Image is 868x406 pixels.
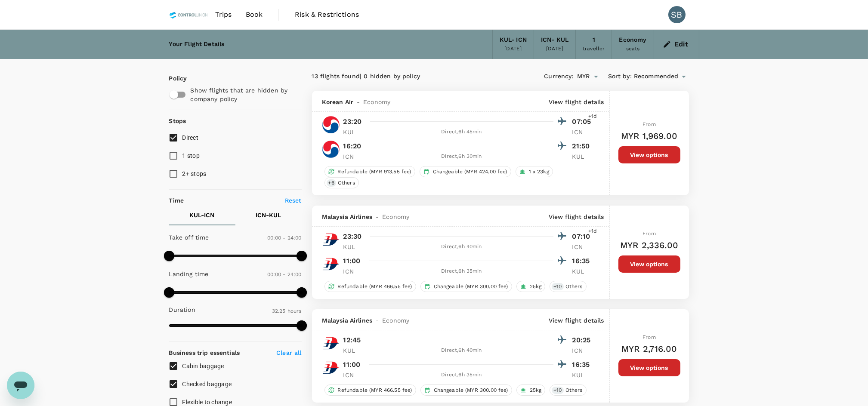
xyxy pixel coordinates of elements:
span: 32.25 hours [272,308,302,314]
span: 25kg [526,387,545,394]
span: Korean Air [322,98,354,106]
div: Direct , 6h 40min [370,346,553,355]
p: Clear all [276,348,301,357]
button: View options [618,255,680,273]
p: ICN [343,371,365,379]
img: MH [322,255,340,273]
span: Economy [382,316,409,325]
p: 23:20 [343,117,362,127]
p: 11:00 [343,256,361,266]
p: 23:30 [343,231,362,242]
div: Your Flight Details [169,40,225,49]
span: - [372,212,382,221]
span: Risk & Restrictions [295,9,359,20]
span: 2+ stops [182,170,207,177]
p: Landing time [169,270,209,278]
button: View options [618,146,680,163]
p: 11:00 [343,360,361,370]
span: 00:00 - 24:00 [267,271,302,277]
span: Economy [363,98,390,106]
span: 00:00 - 24:00 [267,235,302,241]
button: Edit [661,37,692,51]
img: MH [322,231,340,248]
div: Refundable (MYR 913.55 fee) [324,166,415,177]
div: +10Others [550,281,586,292]
span: - [353,98,363,106]
span: 1 stop [182,152,200,159]
span: Flexible to change [182,399,232,406]
span: 1 x 23kg [525,168,553,175]
span: Refundable (MYR 466.55 fee) [334,387,416,394]
span: Cabin baggage [182,363,224,369]
p: ICN [343,267,365,276]
button: View options [618,359,680,376]
p: ICN [572,243,594,251]
div: Direct , 6h 30min [370,152,553,161]
p: Reset [285,196,302,205]
span: Refundable (MYR 913.55 fee) [334,168,415,175]
img: MH [322,359,340,376]
span: Malaysia Airlines [322,316,373,325]
div: [DATE] [504,45,522,53]
strong: Business trip essentials [169,349,240,356]
div: 25kg [516,384,546,396]
p: ICN - KUL [256,211,281,219]
span: +1d [588,227,597,236]
p: 20:25 [572,335,594,345]
div: ICN - KUL [541,35,568,45]
p: View flight details [549,98,604,106]
div: SB [668,6,686,23]
span: Direct [182,134,199,141]
img: KE [322,141,340,158]
span: From [643,121,656,127]
span: Book [246,9,263,20]
span: Checked baggage [182,381,232,388]
p: KUL - ICN [190,211,215,219]
span: + 10 [552,387,563,394]
div: 13 flights found | 0 hidden by policy [312,72,500,81]
p: Policy [169,74,177,83]
span: Malaysia Airlines [322,212,373,221]
span: + 6 [327,179,336,187]
div: Refundable (MYR 466.55 fee) [324,384,416,396]
img: MH [322,335,340,352]
p: 07:10 [572,231,594,242]
span: From [643,334,656,340]
div: Direct , 6h 45min [370,128,553,136]
div: seats [626,45,640,53]
span: Refundable (MYR 466.55 fee) [334,283,416,290]
div: Refundable (MYR 466.55 fee) [324,281,416,292]
div: Changeable (MYR 424.00 fee) [420,166,511,177]
span: - [372,316,382,325]
div: Direct , 6h 35min [370,371,553,379]
div: KUL - ICN [500,35,527,45]
div: Direct , 6h 40min [370,243,553,251]
p: KUL [572,267,594,276]
p: ICN [572,128,594,136]
p: Take off time [169,233,209,242]
span: 25kg [526,283,545,290]
div: traveller [583,45,605,53]
span: Economy [382,212,409,221]
span: Others [562,283,586,290]
p: ICN [343,152,365,161]
div: Changeable (MYR 300.00 fee) [420,384,512,396]
p: 21:50 [572,141,594,151]
span: Changeable (MYR 424.00 fee) [429,168,511,175]
p: View flight details [549,316,604,325]
p: Show flights that are hidden by company policy [191,86,296,103]
span: Changeable (MYR 300.00 fee) [430,283,512,290]
span: Others [334,179,358,187]
span: +1d [588,112,597,121]
p: KUL [572,371,594,379]
p: KUL [343,243,365,251]
div: Economy [619,35,646,45]
div: Direct , 6h 35min [370,267,553,276]
span: Changeable (MYR 300.00 fee) [430,387,512,394]
iframe: Button to launch messaging window [7,372,34,399]
div: 25kg [516,281,546,292]
p: KUL [343,128,365,136]
span: Sort by : [608,72,632,81]
h6: MYR 2,716.00 [621,342,677,356]
div: +6Others [324,177,359,188]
